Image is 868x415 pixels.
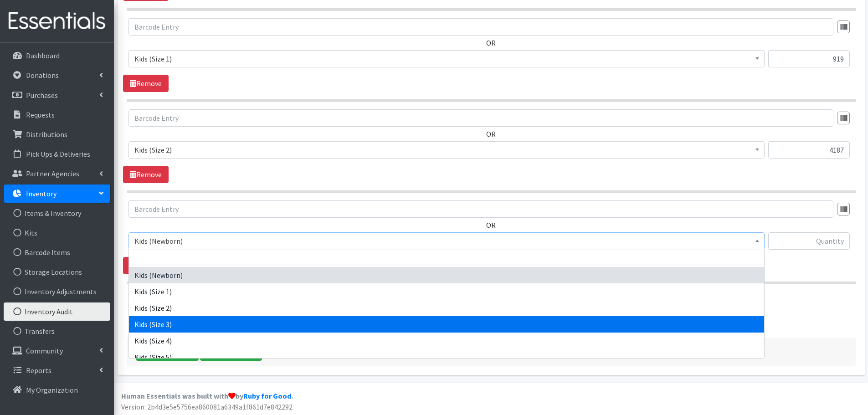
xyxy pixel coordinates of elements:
p: Inventory [26,189,56,198]
a: Donations [4,66,110,84]
a: Requests [4,106,110,124]
a: Items & Inventory [4,204,110,222]
a: Kits [4,224,110,242]
strong: Human Essentials was built with by . [121,391,293,400]
p: Pick Ups & Deliveries [26,149,90,159]
span: Kids (Size 2) [134,143,759,156]
span: Kids (Size 2) [128,141,765,159]
a: Ruby for Good [243,391,291,400]
p: Purchases [26,91,58,100]
p: Partner Agencies [26,169,79,178]
p: Dashboard [26,51,60,60]
a: Remove [123,257,169,274]
a: Partner Agencies [4,164,110,183]
a: My Organization [4,381,110,399]
a: Purchases [4,86,110,104]
label: OR [486,37,496,48]
a: Pick Ups & Deliveries [4,145,110,163]
p: Reports [26,366,51,375]
input: Quantity [768,232,850,250]
a: Transfers [4,322,110,340]
a: Storage Locations [4,263,110,281]
span: Kids (Newborn) [128,232,765,250]
img: HumanEssentials [4,6,110,36]
a: Remove [123,166,169,183]
li: Kids (Newborn) [129,267,764,283]
li: Kids (Size 5) [129,349,764,365]
a: Reports [4,361,110,379]
a: Inventory Audit [4,302,110,321]
a: Distributions [4,125,110,143]
p: My Organization [26,385,78,395]
span: Version: 2b4d3e5e5756ea860081a6349a1f861d7e842292 [121,402,293,411]
p: Requests [26,110,55,119]
span: Kids (Size 1) [128,50,765,67]
label: OR [486,128,496,139]
p: Donations [26,71,59,80]
li: Kids (Size 2) [129,300,764,316]
p: Community [26,346,63,355]
input: Barcode Entry [128,109,833,127]
input: Barcode Entry [128,200,833,218]
input: Quantity [768,141,850,159]
p: Distributions [26,130,67,139]
input: Quantity [768,50,850,67]
a: Barcode Items [4,243,110,261]
a: Dashboard [4,46,110,65]
a: Remove [123,75,169,92]
input: Barcode Entry [128,18,833,36]
li: Kids (Size 4) [129,333,764,349]
span: Kids (Newborn) [134,235,759,247]
a: Inventory [4,184,110,203]
label: OR [486,220,496,231]
span: Kids (Size 1) [134,52,759,65]
a: Community [4,342,110,360]
li: Kids (Size 1) [129,283,764,300]
a: Inventory Adjustments [4,282,110,301]
li: Kids (Size 3) [129,316,764,333]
